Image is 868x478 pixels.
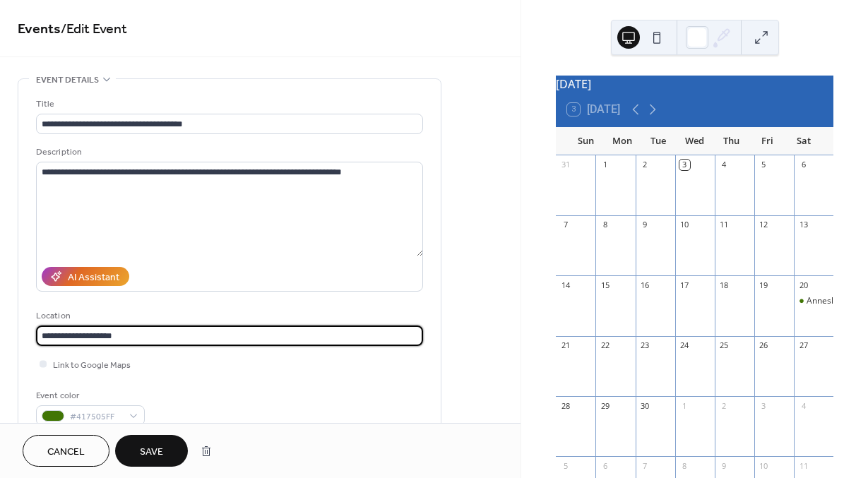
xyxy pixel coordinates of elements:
div: 30 [640,400,650,411]
div: 26 [759,340,769,351]
div: 10 [679,220,690,230]
div: 3 [759,400,769,411]
div: Mon [604,127,641,155]
div: 1 [679,400,690,411]
div: Title [36,97,420,112]
button: Cancel [23,435,109,467]
div: 23 [640,340,650,351]
div: 6 [798,160,809,170]
div: 9 [640,220,650,230]
div: 13 [798,220,809,230]
div: 1 [600,160,610,170]
div: 21 [560,340,571,351]
div: AI Assistant [68,270,119,285]
a: Events [18,16,61,43]
div: Thu [713,127,749,155]
div: Sat [785,127,822,155]
div: Description [36,145,420,160]
div: 2 [640,160,650,170]
div: 29 [600,400,610,411]
div: Anneslie Community Picnic 103rd edition. [794,295,833,307]
div: 17 [679,280,690,290]
span: Cancel [47,445,85,460]
div: 2 [719,400,730,411]
span: / Edit Event [61,16,127,43]
div: Event color [36,388,142,403]
span: Event details [36,73,99,88]
div: 7 [560,220,571,230]
div: 20 [798,280,809,290]
div: 5 [560,460,571,471]
div: 4 [798,400,809,411]
div: 31 [560,160,571,170]
div: 28 [560,400,571,411]
div: 5 [759,160,769,170]
div: Fri [749,127,786,155]
div: 9 [719,460,730,471]
div: 3 [679,160,690,170]
div: 25 [719,340,730,351]
div: 19 [759,280,769,290]
div: 4 [719,160,730,170]
div: [DATE] [556,76,833,92]
button: Save [115,435,188,467]
div: Location [36,309,420,323]
div: 16 [640,280,650,290]
div: 10 [759,460,769,471]
div: 8 [679,460,690,471]
div: 8 [600,220,610,230]
button: AI Assistant [42,267,129,286]
div: 12 [759,220,769,230]
div: 6 [600,460,610,471]
span: Save [140,445,163,460]
div: Sun [567,127,604,155]
div: 11 [798,460,809,471]
div: 11 [719,220,730,230]
div: 22 [600,340,610,351]
div: 15 [600,280,610,290]
div: 27 [798,340,809,351]
div: 18 [719,280,730,290]
div: 24 [679,340,690,351]
div: Wed [677,127,713,155]
div: 7 [640,460,650,471]
div: Tue [640,127,677,155]
span: Link to Google Maps [53,358,131,373]
span: #417505FF [70,410,122,424]
div: 14 [560,280,571,290]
